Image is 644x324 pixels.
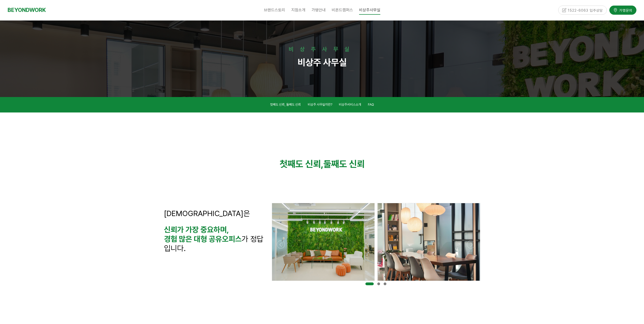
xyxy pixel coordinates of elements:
strong: 첫째도 신뢰, [280,159,323,169]
span: FAQ [368,103,374,106]
span: 첫째도 신뢰, 둘째도 신뢰 [270,103,301,106]
a: 지점소개 [288,4,308,16]
strong: 비상주 사무실 [298,57,347,68]
span: [DEMOGRAPHIC_DATA]은 [164,209,250,218]
strong: 비상주사무실 [289,46,356,52]
span: 비상주서비스소개 [339,103,361,106]
a: 비욘드캠퍼스 [329,4,356,16]
a: 비상주사무실 [356,4,383,16]
a: 가맹문의 [609,5,636,14]
strong: 둘째도 신뢰 [323,159,365,169]
span: 비욘드캠퍼스 [332,8,353,12]
a: 브랜드스토리 [261,4,288,16]
span: 지점소개 [291,8,305,12]
a: 비상주 사무실이란? [308,102,332,109]
span: 가맹문의 [618,7,632,12]
span: 가맹안내 [311,8,326,12]
span: 비상주사무실 [359,6,380,15]
span: 비상주 사무실이란? [308,103,332,106]
strong: 경험 많은 대형 공유오피스 [164,234,242,243]
a: BEYONDWORK [8,5,46,15]
strong: 신뢰가 가장 중요하며, [164,225,229,234]
span: 브랜드스토리 [264,8,285,12]
span: 가 정답입니다. [164,234,263,253]
a: 첫째도 신뢰, 둘째도 신뢰 [270,102,301,109]
a: FAQ [368,102,374,109]
a: 가맹안내 [308,4,329,16]
a: 비상주서비스소개 [339,102,361,109]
